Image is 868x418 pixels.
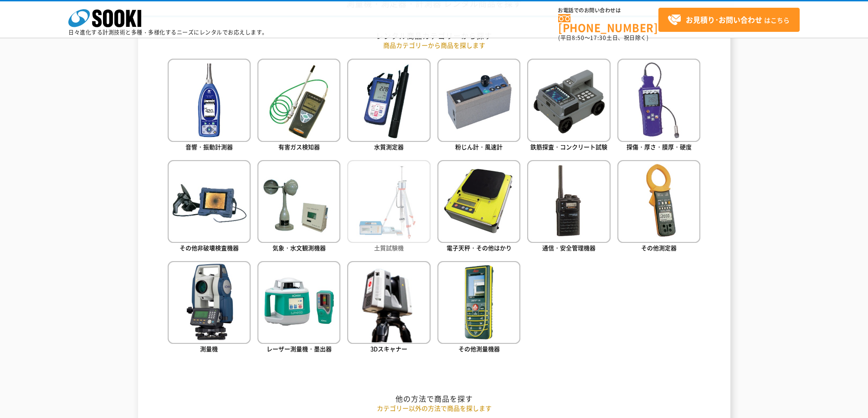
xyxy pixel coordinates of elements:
[168,160,251,243] img: その他非破壊検査機器
[168,40,701,50] p: 商品カテゴリーから商品を探します
[437,59,520,153] a: 粉じん計・風速計
[437,160,520,243] img: 電子天秤・その他はかり
[347,59,430,141] img: 水質測定器
[527,59,610,141] img: 鉄筋探査・コンクリート試験
[168,394,701,403] h2: 他の方法で商品を探す
[374,243,404,252] span: 土質試験機
[617,160,700,243] img: その他測定器
[168,261,251,355] a: 測量機
[370,344,407,353] span: 3Dスキャナー
[558,8,658,13] span: お電話でのお問い合わせは
[617,59,700,141] img: 探傷・厚さ・膜厚・硬度
[185,142,233,151] span: 音響・振動計測器
[257,160,340,254] a: 気象・水文観測機器
[641,243,677,252] span: その他測定器
[374,142,404,151] span: 水質測定器
[257,261,340,355] a: レーザー測量機・墨出器
[627,142,692,151] span: 探傷・厚さ・膜厚・硬度
[278,142,320,151] span: 有害ガス検知器
[257,59,340,153] a: 有害ガス検知器
[437,160,520,254] a: 電子天秤・その他はかり
[200,344,218,353] span: 測量機
[168,59,251,153] a: 音響・振動計測器
[527,160,610,243] img: 通信・安全管理機器
[458,344,500,353] span: その他測量機器
[558,34,648,42] span: (平日 ～ 土日、祝日除く)
[542,243,596,252] span: 通信・安全管理機器
[347,261,430,344] img: 3Dスキャナー
[168,160,251,254] a: その他非破壊検査機器
[272,243,326,252] span: 気象・水文観測機器
[437,261,520,344] img: その他測量機器
[168,261,251,344] img: 測量機
[437,59,520,141] img: 粉じん計・風速計
[686,14,762,25] strong: お見積り･お問い合わせ
[527,59,610,153] a: 鉄筋探査・コンクリート試験
[267,344,332,353] span: レーザー測量機・墨出器
[572,34,585,42] span: 8:50
[168,403,701,413] p: カテゴリー以外の方法で商品を探します
[257,261,340,344] img: レーザー測量機・墨出器
[455,142,503,151] span: 粉じん計・風速計
[558,14,658,33] a: [PHONE_NUMBER]
[527,160,610,254] a: 通信・安全管理機器
[257,160,340,243] img: 気象・水文観測機器
[68,30,268,35] p: 日々進化する計測技術と多種・多様化するニーズにレンタルでお応えします。
[347,59,430,153] a: 水質測定器
[530,142,607,151] span: 鉄筋探査・コンクリート試験
[668,13,790,27] span: はこちら
[447,243,512,252] span: 電子天秤・その他はかり
[180,243,239,252] span: その他非破壊検査機器
[347,261,430,355] a: 3Dスキャナー
[617,59,700,153] a: 探傷・厚さ・膜厚・硬度
[168,59,251,141] img: 音響・振動計測器
[257,59,340,141] img: 有害ガス検知器
[590,34,606,42] span: 17:30
[658,8,800,32] a: お見積り･お問い合わせはこちら
[437,261,520,355] a: その他測量機器
[347,160,430,254] a: 土質試験機
[617,160,700,254] a: その他測定器
[347,160,430,243] img: 土質試験機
